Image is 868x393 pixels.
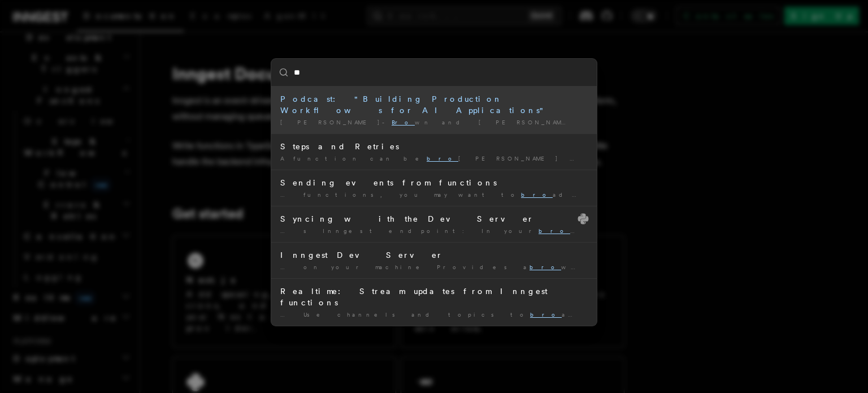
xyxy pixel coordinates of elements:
[539,227,584,234] mark: bro
[280,213,588,224] div: Syncing with the Dev Server
[280,249,588,261] div: Inngest Dev Server
[530,311,562,318] mark: bro
[521,191,553,198] mark: bro
[280,263,588,271] div: … on your machine Provides a wser interface for sending events …
[280,118,588,127] div: [PERSON_NAME]- wn and [PERSON_NAME] discuss the reality and …
[280,154,588,163] div: A function can be [PERSON_NAME] down into multiple steps, where …
[392,119,415,126] mark: Bro
[280,286,588,308] div: Realtime: Stream updates from Inngest functions
[530,264,561,270] mark: bro
[280,191,588,199] div: … functions, you may want to adcast events from within your …
[427,155,458,162] mark: bro
[280,227,588,235] div: … s Inngest endpoint: In your wser, navigate to [URL] …
[280,177,588,188] div: Sending events from functions
[280,93,588,116] div: Podcast: "Building Production Workflows for AI Applications"
[280,310,588,319] div: … Use channels and topics to adcast updates, stream logs, or …
[280,141,588,152] div: Steps and Retries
